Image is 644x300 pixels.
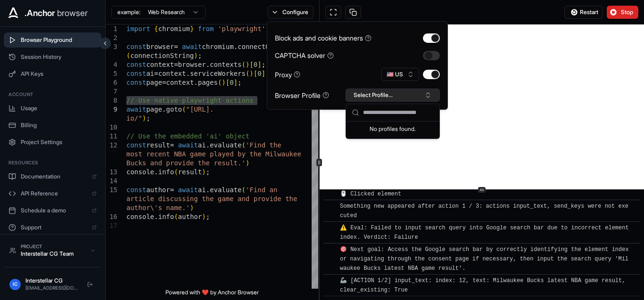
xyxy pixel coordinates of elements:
[4,118,101,133] button: Billing
[254,70,257,77] span: [
[210,141,241,149] span: evaluate
[162,105,166,113] span: .
[126,150,301,158] span: most recent NBA game played by the Milwaukee
[238,79,241,86] span: ;
[126,25,150,32] span: import
[158,213,174,220] span: info
[106,42,117,51] div: 3
[340,225,632,241] span: ⚠️ Eval: Failed to input search query into Google search bar due to incorrect element index. Verd...
[170,141,174,149] span: =
[106,69,117,78] div: 5
[126,204,190,211] span: author\'s name.'
[206,141,210,149] span: .
[146,70,154,77] span: ai
[154,70,158,77] span: =
[275,50,334,60] div: CAPTCHA solver
[174,43,178,50] span: =
[186,70,190,77] span: .
[198,52,202,59] span: ;
[340,277,629,293] span: 🦾 [ACTION 1/2] input_text: index: 12, text: Milwaukee Bucks latest NBA game result, clear_existin...
[340,191,401,197] span: 🖱️ Clicked element
[182,43,202,50] span: await
[328,189,333,199] span: ​
[21,224,87,231] span: Support
[246,70,249,77] span: (
[166,79,194,86] span: context
[126,195,297,203] span: article discussing the game and provide the
[99,38,111,49] button: Collapse sidebar
[206,186,210,194] span: .
[198,25,214,32] span: from
[4,220,101,235] a: Support
[198,186,206,194] span: ai
[117,8,140,16] span: example:
[206,168,210,176] span: ;
[194,79,198,86] span: .
[84,279,96,290] button: Logout
[25,284,80,292] div: [EMAIL_ADDRESS][DOMAIN_NAME]
[21,105,97,112] span: Usage
[162,79,166,86] span: =
[202,43,233,50] span: chromium
[106,60,117,69] div: 4
[8,91,97,98] h3: Account
[146,141,170,149] span: result
[198,141,206,149] span: ai
[607,6,638,19] button: Stop
[564,6,603,19] button: Restart
[4,66,101,81] button: API Keys
[621,8,634,16] span: Stop
[4,32,101,48] button: Browser Playground
[198,79,218,86] span: pages
[265,25,269,32] span: ;
[154,168,158,176] span: .
[126,141,146,149] span: const
[190,204,194,211] span: )
[4,49,101,65] button: Session History
[146,105,162,113] span: page
[328,202,333,211] span: ​
[262,61,265,68] span: ;
[165,289,259,300] span: Powered with ❤️ by Anchor Browser
[254,61,257,68] span: 0
[218,25,265,32] span: 'playwright'
[182,105,186,113] span: (
[21,250,85,258] div: Interstellar CG Team
[262,70,265,77] span: ]
[174,61,178,68] span: =
[126,79,146,86] span: const
[346,122,439,135] div: No profiles found.
[4,169,101,184] a: Documentation
[146,186,170,194] span: author
[106,186,117,195] div: 15
[8,159,97,166] h3: Resources
[13,281,17,288] span: IC
[325,6,341,19] button: Open in full screen
[106,168,117,177] div: 13
[106,212,117,221] div: 16
[126,70,146,77] span: const
[142,114,146,122] span: )
[146,43,174,50] span: browser
[178,61,206,68] span: browser
[25,277,80,284] div: Interstellar CG
[234,79,238,86] span: ]
[242,141,246,149] span: (
[146,61,174,68] span: context
[210,61,241,68] span: contexts
[21,243,85,250] div: Project
[206,213,210,220] span: ;
[21,53,97,61] span: Session History
[170,186,174,194] span: =
[328,245,333,254] span: ​
[57,7,88,20] span: browser
[4,203,101,218] a: Schedule a demo
[206,61,210,68] span: .
[6,6,21,21] img: Anchor Icon
[126,105,146,113] span: await
[106,105,117,114] div: 9
[580,8,598,16] span: Restart
[126,159,246,167] span: Bucks and provide the result.'
[106,33,117,42] div: 2
[146,114,150,122] span: ;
